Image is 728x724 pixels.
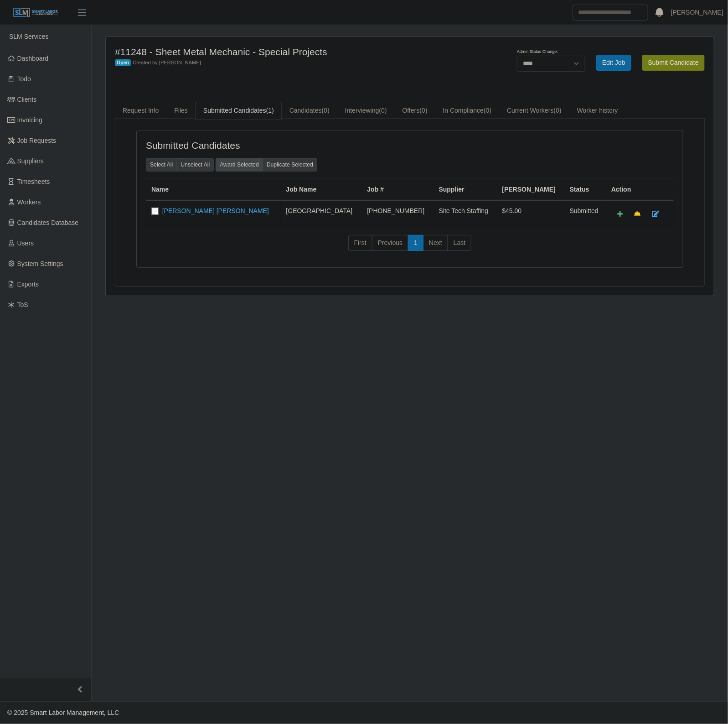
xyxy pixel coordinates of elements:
[17,55,49,62] span: Dashboard
[564,179,606,200] th: Status
[263,158,317,171] button: Duplicate Selected
[281,200,362,228] td: [GEOGRAPHIC_DATA]
[606,179,674,200] th: Action
[146,235,674,259] nav: pagination
[17,96,37,103] span: Clients
[17,178,50,185] span: Timesheets
[671,8,723,17] a: [PERSON_NAME]
[596,55,631,71] a: Edit Job
[146,140,358,151] h4: Submitted Candidates
[499,102,569,120] a: Current Workers
[434,200,497,228] td: Site Tech Staffing
[17,260,63,267] span: System Settings
[281,179,362,200] th: Job Name
[115,102,166,120] a: Request Info
[434,179,497,200] th: Supplier
[115,59,131,67] span: Open
[17,219,79,226] span: Candidates Database
[166,102,196,120] a: Files
[497,200,564,228] td: $45.00
[17,116,42,124] span: Invoicing
[497,179,564,200] th: [PERSON_NAME]
[611,206,629,222] a: Add Default Cost Code
[517,49,558,55] label: Admin Status Change:
[17,75,31,83] span: Todo
[133,60,201,65] span: Created by [PERSON_NAME]
[361,179,433,200] th: Job #
[216,158,263,171] button: Award Selected
[337,102,395,120] a: Interviewing
[484,107,491,114] span: (0)
[146,158,214,171] div: bulk actions
[420,107,428,114] span: (0)
[642,55,705,71] button: Submit Candidate
[9,33,48,40] span: SLM Services
[408,235,423,251] a: 1
[17,281,39,288] span: Exports
[146,158,177,171] button: Select All
[554,107,562,114] span: (0)
[146,179,281,200] th: Name
[435,102,500,120] a: In Compliance
[162,207,269,214] a: [PERSON_NAME] [PERSON_NAME]
[282,102,337,120] a: Candidates
[569,102,626,120] a: Worker history
[115,46,453,57] h4: #11248 - Sheet Metal Mechanic - Special Projects
[17,240,34,247] span: Users
[7,709,119,716] span: © 2025 Smart Labor Management, LLC
[13,8,58,18] img: SLM Logo
[216,158,317,171] div: bulk actions
[17,157,44,165] span: Suppliers
[196,102,282,120] a: Submitted Candidates
[379,107,387,114] span: (0)
[564,200,606,228] td: submitted
[266,107,274,114] span: (1)
[17,301,28,308] span: ToS
[17,137,57,144] span: Job Requests
[176,158,214,171] button: Unselect All
[573,5,648,21] input: Search
[17,198,41,206] span: Workers
[361,200,433,228] td: [PHONE_NUMBER]
[322,107,330,114] span: (0)
[628,206,646,222] a: Make Team Lead
[395,102,435,120] a: Offers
